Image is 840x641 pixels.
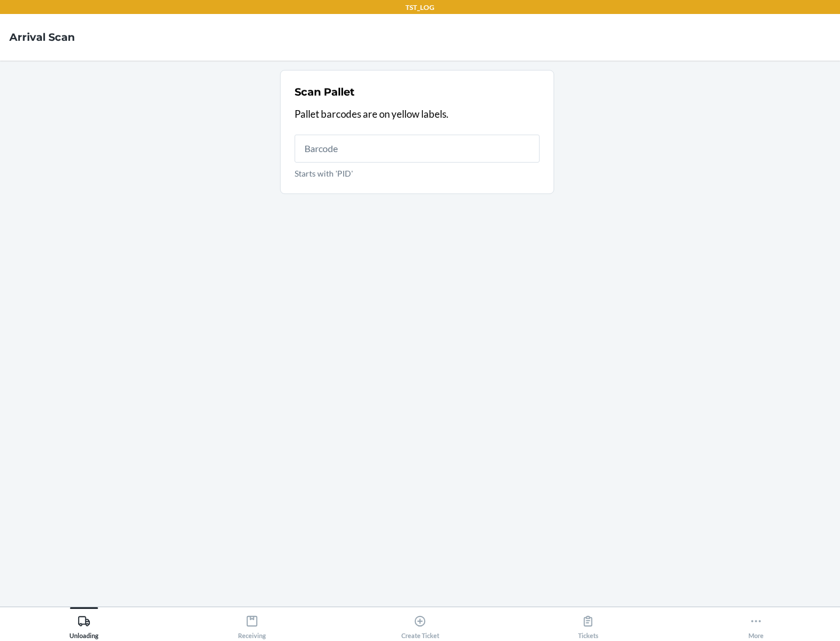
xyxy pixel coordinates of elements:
[748,610,764,639] div: More
[168,607,336,639] button: Receiving
[672,607,840,639] button: More
[69,610,99,639] div: Unloading
[9,30,75,45] h4: Arrival Scan
[295,84,355,100] h2: Scan Pallet
[295,107,540,122] p: Pallet barcodes are on yellow labels.
[295,135,540,163] input: Starts with 'PID'
[578,610,598,639] div: Tickets
[295,167,540,179] p: Starts with 'PID'
[401,610,439,639] div: Create Ticket
[405,2,435,13] p: TST_LOG
[336,607,504,639] button: Create Ticket
[504,607,672,639] button: Tickets
[238,610,266,639] div: Receiving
